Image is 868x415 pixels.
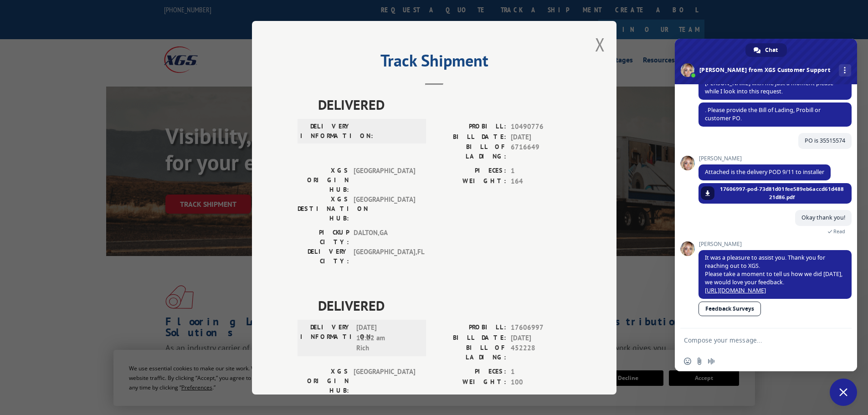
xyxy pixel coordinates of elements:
[801,214,845,221] span: Okay thank you!
[719,185,845,201] span: 17606997-pod-73d81d01fee589eb6accd61d48821d86.pdf
[705,254,842,294] span: It was a pleasure to assist you. Thank you for reaching out to XGS. Please take a moment to tell ...
[434,343,506,362] label: BILL OF LADING:
[354,195,415,223] span: [GEOGRAPHIC_DATA]
[745,43,787,57] div: Chat
[830,379,857,406] div: Close chat
[434,122,506,132] label: PROBILL:
[298,166,349,195] label: XGS ORIGIN HUB:
[434,132,506,142] label: BILL DATE:
[318,94,571,115] span: DELIVERED
[318,295,571,316] span: DELIVERED
[434,333,506,343] label: BILL DATE:
[434,176,506,186] label: WEIGHT:
[839,64,851,77] div: More channels
[511,132,571,142] span: [DATE]
[434,377,506,387] label: WEIGHT:
[684,336,828,344] textarea: Compose your message...
[356,323,418,354] span: [DATE] 11:22 am Rich
[300,122,352,141] label: DELIVERY INFORMATION:
[298,247,349,266] label: DELIVERY CITY:
[708,358,715,365] span: Audio message
[705,106,821,122] span: . Please provide the Bill of Lading, Probill or customer PO.
[511,323,571,333] span: 17606997
[699,241,852,247] span: [PERSON_NAME]
[434,367,506,377] label: PIECES:
[696,358,703,365] span: Send a file
[833,228,845,235] span: Read
[765,43,778,57] span: Chat
[705,168,824,176] span: Attached is the delivery POD 9/11 to installer
[298,367,349,395] label: XGS ORIGIN HUB:
[511,166,571,176] span: 1
[434,142,506,161] label: BILL OF LADING:
[511,367,571,377] span: 1
[354,228,415,247] span: DALTON , GA
[354,166,415,195] span: [GEOGRAPHIC_DATA]
[511,333,571,343] span: [DATE]
[511,377,571,387] span: 100
[354,367,415,395] span: [GEOGRAPHIC_DATA]
[434,166,506,176] label: PIECES:
[805,137,845,144] span: PO is 35515574
[699,302,761,316] a: Feedback Surveys
[511,142,571,161] span: 6716649
[705,287,766,294] a: [URL][DOMAIN_NAME]
[298,195,349,223] label: XGS DESTINATION HUB:
[595,32,605,56] button: Close modal
[300,323,352,354] label: DELIVERY INFORMATION:
[434,323,506,333] label: PROBILL:
[699,155,831,162] span: [PERSON_NAME]
[354,247,415,266] span: [GEOGRAPHIC_DATA] , FL
[298,54,571,72] h2: Track Shipment
[511,122,571,132] span: 10490776
[511,343,571,362] span: 452228
[511,176,571,186] span: 164
[684,358,691,365] span: Insert an emoji
[298,228,349,247] label: PICKUP CITY:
